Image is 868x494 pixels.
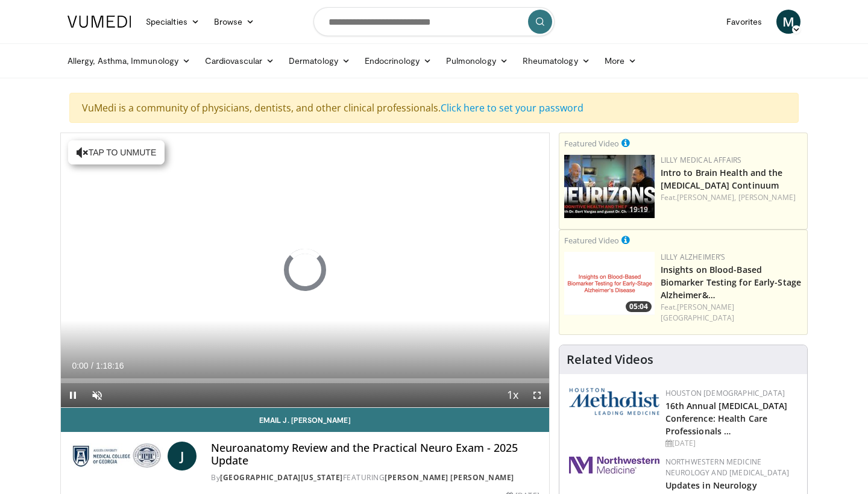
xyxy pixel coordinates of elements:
[91,361,93,370] span: /
[281,49,357,73] a: Dermatology
[719,10,769,34] a: Favorites
[139,10,207,34] a: Specialties
[626,204,652,215] span: 19:19
[61,133,549,408] video-js: Video Player
[357,49,439,73] a: Endocrinology
[198,49,281,73] a: Cardiovascular
[661,302,802,324] div: Feat.
[564,235,619,246] small: Featured Video
[61,378,549,383] div: Progress Bar
[665,438,797,449] div: [DATE]
[501,383,525,407] button: Playback Rate
[661,155,742,165] a: Lilly Medical Affairs
[61,408,549,432] a: Email J. [PERSON_NAME]
[665,457,790,478] a: Northwestern Medicine Neurology and [MEDICAL_DATA]
[313,7,555,36] input: Search topics, interventions
[665,400,788,437] a: 16th Annual [MEDICAL_DATA] Conference: Health Care Professionals …
[567,352,653,367] h4: Related Videos
[72,361,88,370] span: 0:00
[68,140,165,164] button: Tap to unmute
[661,167,783,191] a: Intro to Brain Health and the [MEDICAL_DATA] Continuum
[385,472,514,483] a: [PERSON_NAME] [PERSON_NAME]
[525,383,549,407] button: Fullscreen
[665,388,785,398] a: Houston [DEMOGRAPHIC_DATA]
[211,472,539,483] div: By FEATURING
[564,252,655,315] img: 89d2bcdb-a0e3-4b93-87d8-cca2ef42d978.png.150x105_q85_crop-smart_upscale.png
[564,155,655,218] a: 19:19
[564,155,655,218] img: a80fd508-2012-49d4-b73e-1d4e93549e78.png.150x105_q85_crop-smart_upscale.jpg
[661,302,735,323] a: [PERSON_NAME][GEOGRAPHIC_DATA]
[677,192,736,202] a: [PERSON_NAME],
[85,383,109,407] button: Unmute
[439,49,515,73] a: Pulmonology
[738,192,796,202] a: [PERSON_NAME]
[211,442,539,467] h4: Neuroanatomy Review and the Practical Neuro Exam - 2025 Update
[661,264,801,301] a: Insights on Blood-Based Biomarker Testing for Early-Stage Alzheimer&…
[71,442,163,471] img: Medical College of Georgia - Augusta University
[60,49,198,73] a: Allergy, Asthma, Immunology
[96,361,124,370] span: 1:18:16
[626,301,652,312] span: 05:04
[564,138,619,149] small: Featured Video
[168,442,197,471] a: J
[661,192,802,203] div: Feat.
[61,383,85,407] button: Pause
[569,388,659,415] img: 5e4488cc-e109-4a4e-9fd9-73bb9237ee91.png.150x105_q85_autocrop_double_scale_upscale_version-0.2.png
[569,457,659,474] img: 2a462fb6-9365-492a-ac79-3166a6f924d8.png.150x105_q85_autocrop_double_scale_upscale_version-0.2.jpg
[515,49,597,73] a: Rheumatology
[776,10,800,34] a: M
[441,101,583,114] a: Click here to set your password
[207,10,262,34] a: Browse
[661,252,726,262] a: Lilly Alzheimer’s
[597,49,644,73] a: More
[220,472,343,483] a: [GEOGRAPHIC_DATA][US_STATE]
[69,93,799,123] div: VuMedi is a community of physicians, dentists, and other clinical professionals.
[564,252,655,315] a: 05:04
[68,16,131,28] img: VuMedi Logo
